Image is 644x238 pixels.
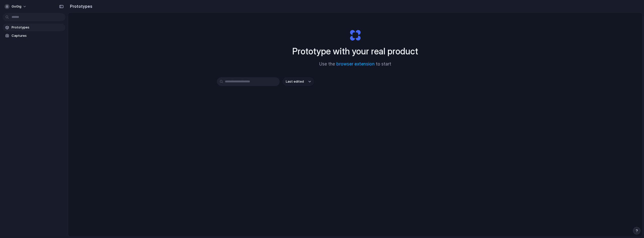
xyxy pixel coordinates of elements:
h1: Prototype with your real product [292,45,418,58]
span: Last edited [286,79,304,84]
a: browser extension [336,61,375,66]
span: Use the to start [319,61,391,67]
span: Captures [12,33,63,38]
button: Last edited [283,77,314,86]
span: GoGig [12,4,21,9]
span: Prototypes [12,25,63,30]
a: Prototypes [3,24,65,31]
a: Captures [3,32,65,40]
button: GoGig [3,3,29,11]
h2: Prototypes [68,3,92,9]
